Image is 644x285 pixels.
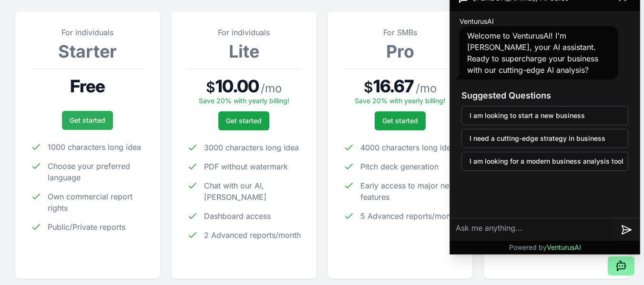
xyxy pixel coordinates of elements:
span: Early access to major new features [360,180,458,203]
button: I am looking for a modern business analysis tool [461,152,628,171]
a: Get started [62,111,113,130]
span: Welcome to VenturusAI! I'm [PERSON_NAME], your AI assistant. Ready to supercharge your business w... [467,31,598,75]
h3: Pro [343,42,458,61]
span: PDF without watermark [204,161,288,172]
p: For individuals [31,27,145,38]
span: 10.00 [215,77,259,96]
h3: Suggested Questions [461,89,628,102]
span: 1000 characters long idea [48,141,141,153]
span: 4000 characters long idea [360,142,455,153]
p: For individuals [187,27,301,38]
button: I need a cutting-edge strategy in business [461,129,628,148]
span: Chat with our AI, [PERSON_NAME] [204,180,301,203]
span: Save 20% with yearly billing! [355,97,445,105]
p: Powered by [509,243,581,252]
span: Free [70,77,105,96]
h3: Starter [31,42,145,61]
span: Public/Private reports [48,221,125,233]
span: Pitch deck generation [360,161,439,172]
p: For SMBs [343,27,458,38]
span: Dashboard access [204,210,271,222]
span: 2 Advanced reports/month [204,229,301,241]
span: $ [364,79,373,96]
span: / mo [416,81,437,96]
span: Save 20% with yearly billing! [199,97,289,105]
span: 5 Advanced reports/month [360,210,457,222]
a: Get started [218,111,269,130]
span: 3000 characters long idea [204,142,299,153]
span: $ [206,79,215,96]
span: Own commercial report rights [48,191,145,214]
span: 16.67 [373,77,414,96]
span: / mo [261,81,282,96]
span: VenturusAI [460,17,494,26]
h3: Lite [187,42,301,61]
a: Get started [375,111,426,130]
span: Choose your preferred language [48,160,145,183]
span: VenturusAI [547,243,581,251]
button: I am looking to start a new business [461,106,628,125]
